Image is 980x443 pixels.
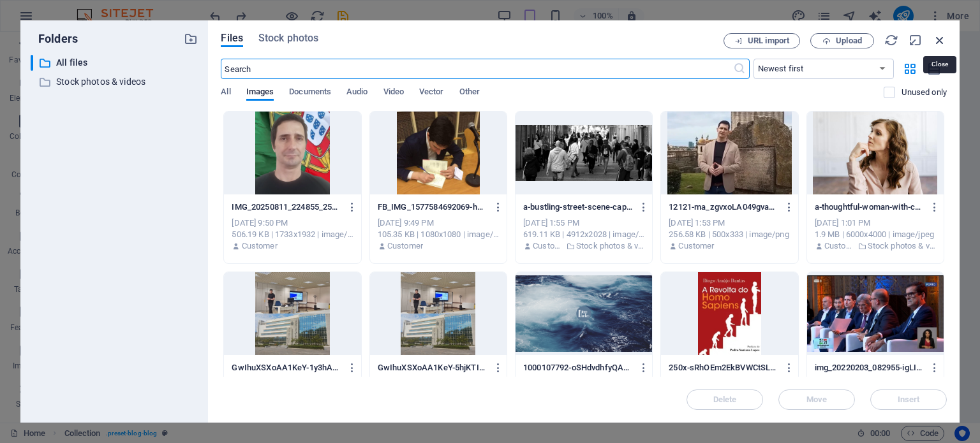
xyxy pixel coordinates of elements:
p: Customer [242,240,278,252]
p: Customer [387,240,423,252]
p: Stock photos & videos [56,75,175,89]
p: 12121-ma_zgvxoLA049gvaXqRf6w.jpg [669,201,778,213]
span: Stock photos [258,31,318,46]
div: [DATE] 1:01 PM [815,217,936,229]
div: By: Customer | Folder: Stock photos & videos [815,240,936,252]
p: a-thoughtful-woman-with-curly-hair-sits-indoors-reflecting-deeply-in-a-serene-setting-3Zx8HiLOjE-... [815,201,924,213]
span: All [221,84,230,102]
div: [DATE] 1:55 PM [523,217,644,229]
span: Files [221,31,243,46]
span: Images [246,84,274,102]
p: Stock photos & videos [576,240,644,252]
div: 256.58 KB | 500x333 | image/png [669,229,790,240]
p: Customer [824,240,854,252]
div: ​ [31,55,33,71]
button: Upload [810,33,874,48]
span: Vector [419,84,444,102]
p: FB_IMG_1577584692069-h36f6P_VEu4wcbpm57mJJQ.jpg [378,201,487,213]
div: 105.35 KB | 1080x1080 | image/jpeg [378,229,499,240]
p: Customer [678,240,714,252]
p: Displays only files that are not in use on the website. Files added during this session can still... [902,87,947,98]
p: GwIhuXSXoAA1KeY-1y3hAWWgkgtzWkx29Nd0Iw.jfif [232,362,341,374]
p: img_20220203_082955-igLIPBSLn7hHuXVrARWCCQ.jpg [815,362,924,374]
p: All files [56,55,175,70]
div: Stock photos & videos [31,74,198,90]
input: Search [221,59,732,79]
p: a-bustling-street-scene-capturing-diverse-pedestrians-walking-outdoors-in-an-urban-setting-owxgUR... [523,201,633,213]
p: 250x-sRhOEm2EkBVWCtSLbr1btA.jpg [669,362,778,374]
div: 506.19 KB | 1733x1932 | image/webp [232,229,353,240]
span: URL import [748,37,789,45]
p: Folders [31,31,78,47]
span: Other [459,84,480,102]
div: [DATE] 1:53 PM [669,217,790,229]
p: Stock photos & videos [868,240,936,252]
div: By: Customer | Folder: Stock photos & videos [523,240,644,252]
p: IMG_20250811_224855_258-d_CXRG8LSYZIpij_NT943g.webp [232,201,341,213]
div: [DATE] 9:50 PM [232,217,353,229]
div: 619.11 KB | 4912x2028 | image/jpeg [523,229,644,240]
p: Customer [533,240,563,252]
p: GwIhuXSXoAA1KeY-5hjKTIGRJ6KTQccsQWwMuw.jfif [378,362,487,374]
div: [DATE] 9:49 PM [378,217,499,229]
p: 1000107792-oSHdvdhfyQA0gh-6JEjTHQ.png [523,362,633,374]
i: Minimize [909,33,923,47]
button: URL import [724,33,800,48]
i: Reload [884,33,898,47]
span: Upload [836,37,862,45]
span: Audio [346,84,367,102]
i: Create new folder [184,32,198,46]
div: 1.9 MB | 6000x4000 | image/jpeg [815,229,936,240]
span: Documents [289,84,331,102]
span: Video [383,84,404,102]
